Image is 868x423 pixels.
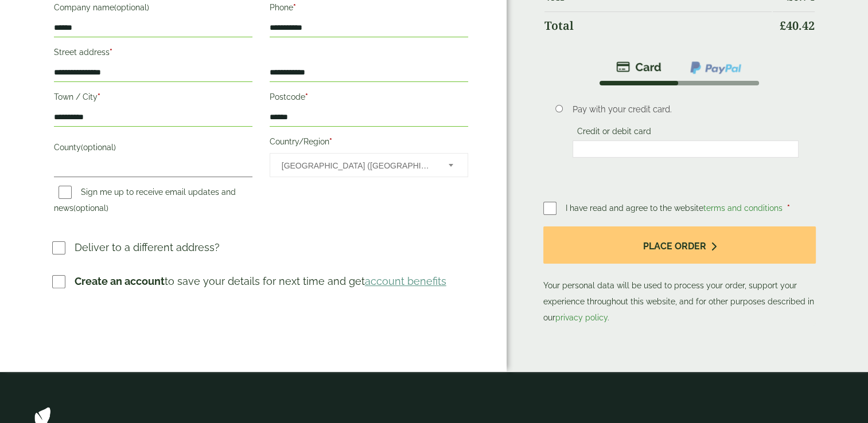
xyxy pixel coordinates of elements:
[75,240,220,255] p: Deliver to a different address?
[566,203,785,213] span: I have read and agree to the website
[75,273,446,289] p: to save your details for next time and get
[54,187,236,216] label: Sign me up to receive email updates and news
[81,143,116,152] span: (optional)
[573,127,656,139] label: Credit or debit card
[54,89,252,108] label: Town / City
[54,139,252,159] label: County
[365,275,446,287] a: account benefits
[787,203,790,213] abbr: required
[59,186,72,199] input: Sign me up to receive email updates and news(optional)
[780,18,786,33] span: £
[73,203,108,213] span: (optional)
[616,60,661,74] img: stripe.png
[544,11,772,40] th: Total
[543,226,816,326] p: Your personal data will be used to process your order, support your experience throughout this we...
[305,92,308,101] abbr: required
[293,3,296,12] abbr: required
[329,137,332,146] abbr: required
[689,60,742,75] img: ppcp-gateway.png
[75,275,165,287] strong: Create an account
[270,89,468,108] label: Postcode
[282,154,433,178] span: United Kingdom (UK)
[98,92,100,101] abbr: required
[573,103,798,116] p: Pay with your credit card.
[543,226,816,264] button: Place order
[54,44,252,64] label: Street address
[576,144,795,154] iframe: Secure payment input frame
[114,3,149,12] span: (optional)
[703,203,783,213] a: terms and conditions
[270,153,468,177] span: Country/Region
[270,134,468,153] label: Country/Region
[780,18,815,33] bdi: 40.42
[110,48,112,57] abbr: required
[555,313,608,322] a: privacy policy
